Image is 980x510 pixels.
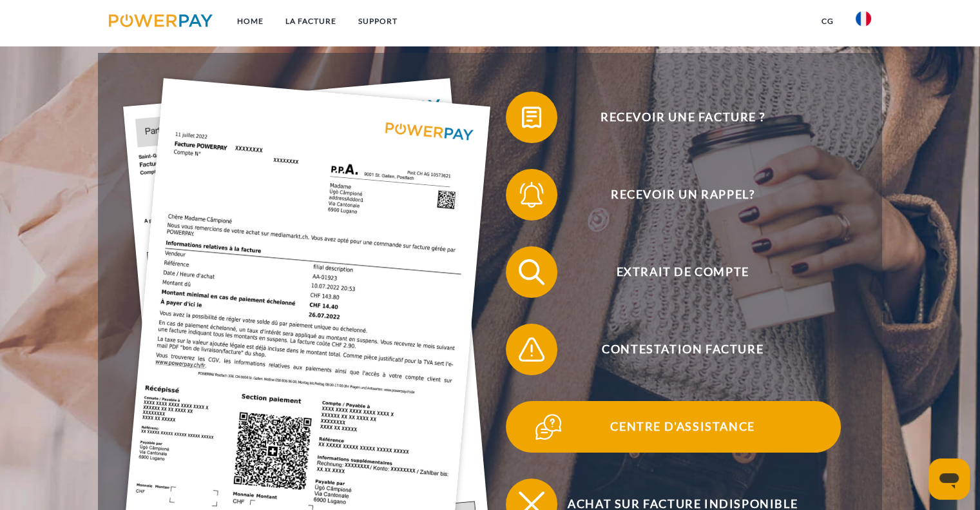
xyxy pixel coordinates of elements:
[811,10,845,33] a: CG
[524,246,840,298] span: Extrait de compte
[506,169,841,221] button: Recevoir un rappel?
[506,246,841,298] button: Extrait de compte
[928,458,970,500] iframe: Bouton de lancement de la fenêtre de messagerie
[226,10,274,33] a: Home
[524,401,840,453] span: Centre d'assistance
[515,179,548,211] img: qb_bell.svg
[347,10,408,33] a: Support
[109,14,213,27] img: logo-powerpay.svg
[506,324,841,375] button: Contestation Facture
[856,11,871,26] img: fr
[515,256,548,288] img: qb_search.svg
[532,411,564,443] img: qb_help.svg
[524,169,840,221] span: Recevoir un rappel?
[515,333,548,366] img: qb_warning.svg
[524,92,840,143] span: Recevoir une facture ?
[506,401,841,453] button: Centre d'assistance
[524,324,840,375] span: Contestation Facture
[506,92,841,143] button: Recevoir une facture ?
[515,101,548,133] img: qb_bill.svg
[274,10,347,33] a: LA FACTURE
